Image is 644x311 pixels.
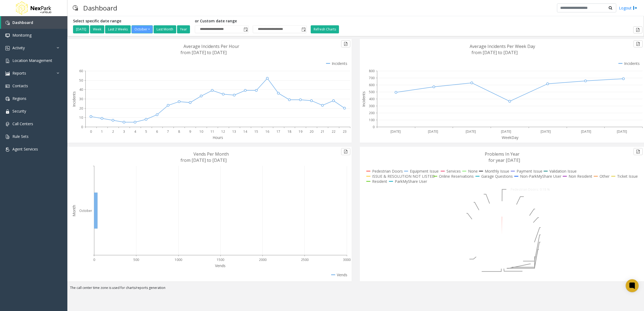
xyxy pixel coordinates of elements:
[5,59,10,63] img: 'icon'
[5,122,10,126] img: 'icon'
[265,129,269,134] text: 16
[470,43,535,49] text: Average Incidents Per Week Day
[71,205,77,216] text: Month
[390,129,401,134] text: [DATE]
[71,91,77,107] text: Incidents
[79,208,92,213] text: October
[12,71,26,76] span: Reports
[310,129,313,134] text: 20
[215,263,226,268] text: Vends
[79,78,83,83] text: 50
[210,129,214,134] text: 11
[199,129,203,134] text: 10
[195,19,307,23] h5: or Custom date range
[131,25,153,33] button: October
[12,20,33,25] span: Dashboard
[466,129,476,134] text: [DATE]
[341,40,350,47] button: Export to pdf
[5,97,10,101] img: 'icon'
[177,25,190,33] button: Year
[12,58,52,63] span: Location Management
[73,1,78,15] img: pageIcon
[243,129,247,134] text: 14
[369,83,375,87] text: 600
[276,129,280,134] text: 17
[175,257,182,262] text: 1000
[90,129,92,134] text: 0
[361,91,366,107] text: Incidents
[183,43,239,49] text: Average Incidents Per Hour
[73,19,191,23] h5: Select specific date range
[1,16,67,29] a: Dashboard
[369,118,375,122] text: 100
[12,83,28,88] span: Contacts
[617,129,627,134] text: [DATE]
[489,157,520,163] text: for year [DATE]
[156,129,158,134] text: 6
[12,96,26,101] span: Regions
[189,129,191,134] text: 9
[12,109,26,114] span: Security
[369,104,375,108] text: 300
[79,87,83,92] text: 40
[5,71,10,76] img: 'icon'
[321,129,324,134] text: 21
[81,1,120,15] h3: Dashboard
[79,97,83,101] text: 30
[369,76,375,80] text: 700
[581,129,591,134] text: [DATE]
[181,157,227,163] text: from [DATE] to [DATE]
[254,129,258,134] text: 15
[105,25,131,33] button: Last 2 Weeks
[288,129,291,134] text: 18
[485,151,520,157] text: Problems In Year
[213,135,223,140] text: Hours
[79,69,83,73] text: 60
[301,257,309,262] text: 2500
[167,129,169,134] text: 7
[619,5,637,11] a: Logout
[93,257,95,262] text: 0
[369,69,375,73] text: 800
[12,33,32,38] span: Monitoring
[5,147,10,152] img: 'icon'
[5,33,10,38] img: 'icon'
[90,25,104,33] button: Week
[5,135,10,139] img: 'icon'
[300,26,306,33] span: Toggle popup
[501,129,511,134] text: [DATE]
[12,121,33,126] span: Call Centers
[79,115,83,120] text: 10
[633,40,643,47] button: Export to pdf
[369,97,375,101] text: 400
[154,25,176,33] button: Last Month
[633,148,643,155] button: Export to pdf
[428,129,438,134] text: [DATE]
[343,129,347,134] text: 23
[341,148,350,155] button: Export to pdf
[133,257,139,262] text: 500
[12,45,25,50] span: Activity
[343,257,351,262] text: 3000
[193,151,229,157] text: Vends Per Month
[101,129,103,134] text: 1
[73,25,89,33] button: [DATE]
[5,21,10,25] img: 'icon'
[369,90,375,94] text: 500
[633,26,642,33] button: Export to pdf
[472,50,518,55] text: from [DATE] to [DATE]
[221,129,225,134] text: 12
[332,129,335,134] text: 22
[67,285,644,293] div: The call center time zone is used for charts/reports generation
[112,129,114,134] text: 2
[633,5,637,11] img: logout
[373,125,375,129] text: 0
[369,111,375,115] text: 200
[134,129,136,134] text: 4
[511,187,550,192] text: Pedestrian Doors: 0.18 %
[541,129,551,134] text: [DATE]
[217,257,224,262] text: 1500
[123,129,125,134] text: 3
[12,134,29,139] span: Rule Sets
[79,106,83,111] text: 20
